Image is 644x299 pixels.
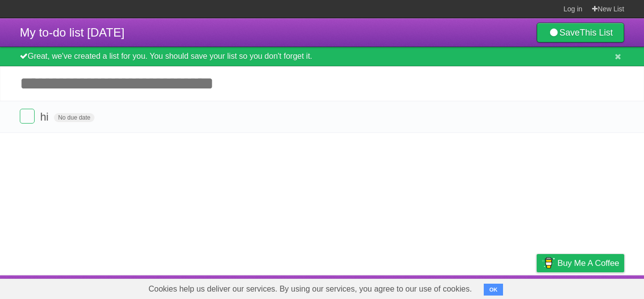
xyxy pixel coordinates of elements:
a: Buy me a coffee [537,254,624,272]
a: About [405,278,426,297]
a: SaveThis List [537,23,624,43]
a: Privacy [524,278,550,297]
span: My to-do list [DATE] [20,26,125,39]
b: This List [580,28,613,38]
a: Developers [438,278,478,297]
button: OK [484,284,503,296]
img: Buy me a coffee [542,255,555,271]
label: Done [20,109,35,124]
span: hi [40,111,51,123]
a: Terms [490,278,512,297]
span: Buy me a coffee [557,255,619,272]
a: Suggest a feature [562,278,624,297]
span: Cookies help us deliver our services. By using our services, you agree to our use of cookies. [138,279,482,299]
span: No due date [54,113,94,122]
